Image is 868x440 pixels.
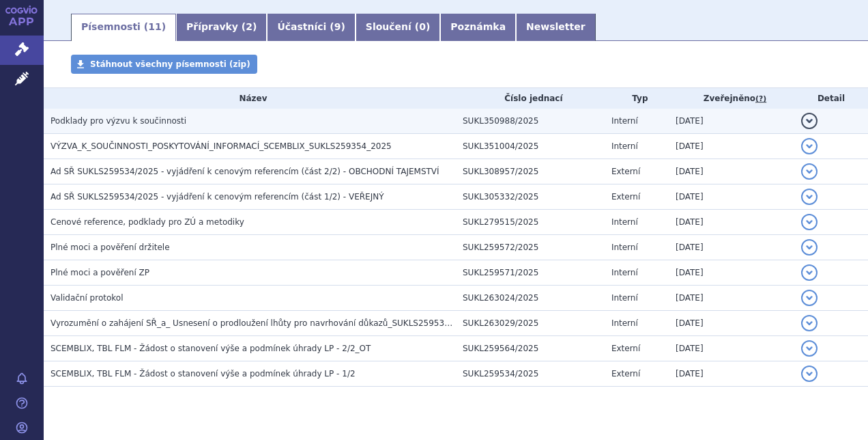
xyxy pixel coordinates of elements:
td: SUKL350988/2025 [456,109,605,134]
td: SUKL305332/2025 [456,184,605,210]
span: Cenové reference, podklady pro ZÚ a metodiky [50,217,244,227]
th: Zveřejněno [669,88,794,109]
span: Plné moci a pověření držitele [50,243,170,252]
td: [DATE] [669,235,794,260]
span: Interní [611,217,638,227]
span: 9 [334,21,341,32]
td: SUKL263024/2025 [456,286,605,311]
span: Interní [611,293,638,303]
a: Stáhnout všechny písemnosti (zip) [71,55,257,74]
td: SUKL259572/2025 [456,235,605,260]
span: Vyrozumění o zahájení SŘ_a_ Usnesení o prodloužení lhůty pro navrhování důkazů_SUKLS259534/2025 [50,318,473,328]
td: [DATE] [669,184,794,210]
span: VÝZVA_K_SOUČINNOSTI_POSKYTOVÁNÍ_INFORMACÍ_SCEMBLIX_SUKLS259354_2025 [50,141,392,151]
span: Stáhnout všechny písemnosti (zip) [90,59,250,69]
th: Název [44,88,456,109]
td: SUKL259534/2025 [456,361,605,387]
button: detail [801,113,818,129]
span: 0 [419,21,426,32]
td: [DATE] [669,336,794,361]
a: Písemnosti (11) [71,14,176,41]
button: detail [801,239,818,256]
span: Externí [611,344,640,353]
td: SUKL263029/2025 [456,311,605,336]
th: Detail [794,88,868,109]
abbr: (?) [755,94,766,104]
button: detail [801,214,818,230]
span: Interní [611,141,638,151]
button: detail [801,340,818,357]
td: [DATE] [669,260,794,286]
td: SUKL279515/2025 [456,210,605,235]
span: Interní [611,268,638,277]
button: detail [801,315,818,331]
span: SCEMBLIX, TBL FLM - Žádost o stanovení výše a podmínek úhrady LP - 2/2_OT [50,344,371,353]
a: Účastníci (9) [267,14,355,41]
a: Newsletter [516,14,596,41]
button: detail [801,138,818,154]
span: Podklady pro výzvu k součinnosti [50,116,186,126]
td: [DATE] [669,286,794,311]
td: [DATE] [669,210,794,235]
span: SCEMBLIX, TBL FLM - Žádost o stanovení výše a podmínek úhrady LP - 1/2 [50,369,356,379]
button: detail [801,189,818,205]
button: detail [801,163,818,180]
a: Přípravky (2) [176,14,267,41]
span: 11 [148,21,161,32]
td: [DATE] [669,311,794,336]
span: Validační protokol [50,293,124,303]
td: [DATE] [669,361,794,387]
span: Interní [611,318,638,328]
td: [DATE] [669,109,794,134]
span: Ad SŘ SUKLS259534/2025 - vyjádření k cenovým referencím (část 1/2) - VEŘEJNÝ [50,192,384,202]
a: Poznámka [440,14,516,41]
span: Plné moci a pověření ZP [50,268,149,277]
span: Externí [611,192,640,202]
td: SUKL259564/2025 [456,336,605,361]
td: SUKL351004/2025 [456,134,605,159]
a: Sloučení (0) [356,14,440,41]
button: detail [801,290,818,306]
button: detail [801,264,818,281]
th: Číslo jednací [456,88,605,109]
th: Typ [605,88,669,109]
button: detail [801,366,818,382]
span: Externí [611,369,640,379]
span: Interní [611,116,638,126]
span: Ad SŘ SUKLS259534/2025 - vyjádření k cenovým referencím (část 2/2) - OBCHODNÍ TAJEMSTVÍ [50,167,439,176]
td: [DATE] [669,134,794,159]
span: Externí [611,167,640,176]
td: [DATE] [669,159,794,184]
td: SUKL308957/2025 [456,159,605,184]
td: SUKL259571/2025 [456,260,605,286]
span: 2 [246,21,252,32]
span: Interní [611,243,638,252]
